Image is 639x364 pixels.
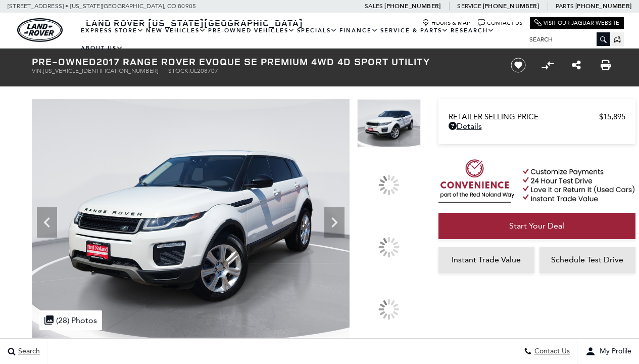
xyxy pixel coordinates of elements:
span: Start Your Deal [509,221,564,231]
a: land-rover [17,18,63,42]
span: $15,895 [599,112,625,121]
span: Schedule Test Drive [551,255,623,264]
a: Finance [338,22,379,39]
a: Pre-Owned Vehicles [207,22,296,39]
span: Contact Us [532,347,570,356]
a: Research [450,22,496,39]
a: About Us [80,39,124,57]
a: Specials [296,22,338,39]
span: UL208707 [190,67,218,74]
input: Search [522,33,610,45]
a: Service & Parts [379,22,450,39]
span: Retailer Selling Price [449,112,599,121]
span: VIN: [32,67,43,74]
button: user-profile-menu [578,339,639,364]
a: Contact Us [478,19,522,27]
span: Sales [365,3,383,10]
a: [PHONE_NUMBER] [483,2,539,10]
span: Service [457,3,481,10]
a: EXPRESS STORE [80,22,145,39]
button: Compare vehicle [540,58,555,73]
span: Stock: [168,67,190,74]
nav: Main Navigation [80,22,522,57]
a: Print this Pre-Owned 2017 Range Rover Evoque SE Premium 4WD 4D Sport Utility [601,59,611,71]
span: Parts [556,3,574,10]
span: Instant Trade Value [452,255,521,264]
a: [PHONE_NUMBER] [384,2,440,10]
a: New Vehicles [145,22,207,39]
img: Used 2017 White Land Rover SE Premium image 1 [357,99,421,147]
a: Retailer Selling Price $15,895 [449,112,625,121]
a: Start Your Deal [438,213,635,239]
div: (28) Photos [39,310,102,330]
a: [STREET_ADDRESS] • [US_STATE][GEOGRAPHIC_DATA], CO 80905 [8,3,196,10]
strong: Pre-Owned [32,55,96,68]
span: Land Rover [US_STATE][GEOGRAPHIC_DATA] [86,17,303,29]
span: Search [16,347,40,356]
a: Land Rover [US_STATE][GEOGRAPHIC_DATA] [80,17,309,29]
span: [US_VEHICLE_IDENTIFICATION_NUMBER] [43,67,158,74]
img: Land Rover [17,18,63,42]
a: Hours & Map [422,19,470,27]
span: My Profile [596,347,631,356]
a: Schedule Test Drive [539,247,635,273]
a: Details [449,121,625,131]
a: [PHONE_NUMBER] [575,2,631,10]
a: Instant Trade Value [438,247,534,273]
a: Share this Pre-Owned 2017 Range Rover Evoque SE Premium 4WD 4D Sport Utility [572,59,581,71]
img: Used 2017 White Land Rover SE Premium image 1 [32,99,350,338]
h1: 2017 Range Rover Evoque SE Premium 4WD 4D Sport Utility [32,56,494,67]
button: Save vehicle [507,57,529,73]
a: Visit Our Jaguar Website [534,19,619,27]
